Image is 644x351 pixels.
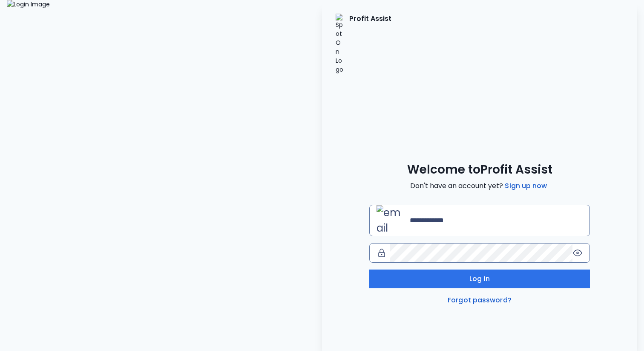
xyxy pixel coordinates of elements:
[349,14,391,74] p: Profit Assist
[410,181,549,191] span: Don't have an account yet?
[503,181,549,191] a: Sign up now
[407,162,552,177] span: Welcome to Profit Assist
[336,14,344,74] img: SpotOn Logo
[446,295,513,305] a: Forgot password?
[469,274,490,284] span: Log in
[377,205,406,236] img: email
[369,270,590,288] button: Log in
